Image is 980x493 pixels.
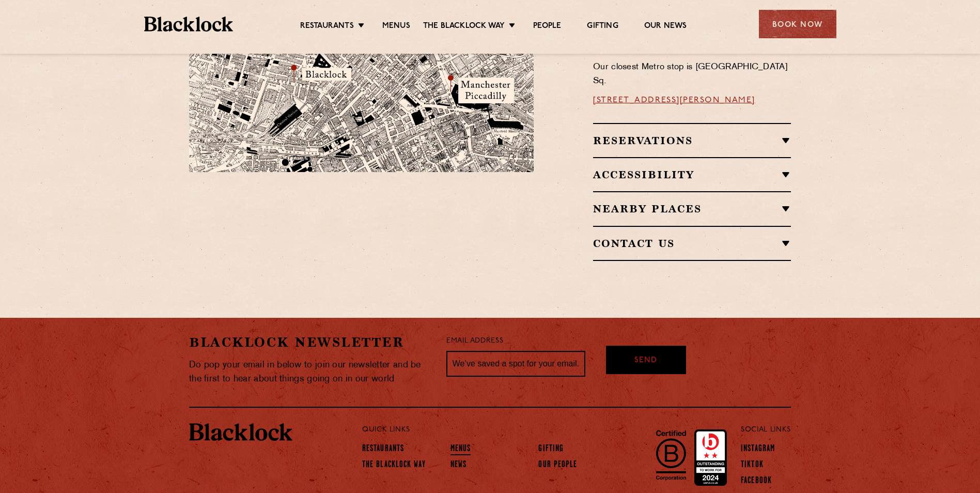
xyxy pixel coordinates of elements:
h2: Reservations [593,134,791,147]
h2: Nearby Places [593,203,791,215]
input: We’ve saved a spot for your email... [446,351,585,377]
h2: Blacklock Newsletter [189,333,431,351]
p: Quick Links [362,423,707,437]
a: The Blacklock Way [423,21,505,33]
label: Email Address [446,335,503,347]
p: Social Links [741,423,791,437]
a: Menus [382,21,410,33]
a: The Blacklock Way [362,460,426,471]
h2: Accessibility [593,168,791,181]
p: Do pop your email in below to join our newsletter and be the first to hear about things going on ... [189,358,431,386]
img: BL_Textured_Logo-footer-cropped.svg [144,17,234,32]
a: Our People [538,460,577,471]
a: TikTok [741,460,764,471]
a: Gifting [538,444,564,455]
img: Accred_2023_2star.png [694,429,727,486]
a: Facebook [741,476,772,487]
a: News [450,460,466,471]
span: Send [634,355,657,367]
a: Instagram [741,444,775,455]
img: B-Corp-Logo-Black-RGB.svg [650,424,692,486]
h2: Contact Us [593,237,791,250]
span: Our closest Metro stop is [GEOGRAPHIC_DATA] Sq. [593,63,788,85]
img: svg%3E [423,164,567,261]
a: Menus [450,444,471,455]
a: Restaurants [300,21,354,33]
img: BL_Textured_Logo-footer-cropped.svg [189,423,292,441]
a: Gifting [587,21,618,33]
a: Restaurants [362,444,404,455]
a: Our News [644,21,687,33]
a: People [533,21,561,33]
div: Book Now [759,10,836,38]
a: [STREET_ADDRESS][PERSON_NAME] [593,96,755,104]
